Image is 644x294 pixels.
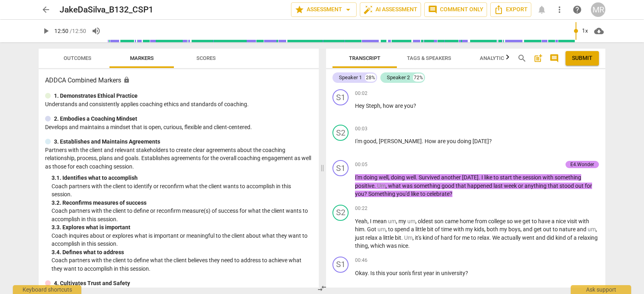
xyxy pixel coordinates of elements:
span: of [435,226,441,232]
h3: ADDCA Combined Markers [45,76,312,85]
span: I'm [355,138,363,144]
span: so [507,218,514,224]
span: relaxing [578,234,598,241]
span: little [383,234,395,241]
p: Coach partners with the client to define what the client believes they need to address to achieve... [52,256,312,273]
button: Show/Hide comments [548,52,561,65]
span: a [379,234,383,241]
span: get [522,218,532,224]
span: and [523,226,534,232]
div: Keyboard shortcuts [13,285,81,294]
p: Develops and maintains a mindset that is open, curious, flexible and client-centered. [45,123,312,132]
span: how [383,103,395,109]
div: Change speaker [332,89,349,105]
span: son's [399,270,412,276]
div: Ask support [571,285,631,294]
span: to [420,191,427,197]
span: out [543,226,553,232]
span: Filler word [588,226,596,232]
span: . [374,183,377,189]
span: you [447,138,457,144]
span: 00:22 [355,205,367,212]
div: Change speaker [332,160,349,176]
span: compare_arrows [317,284,327,293]
div: Change speaker [332,257,349,273]
span: Hey [355,103,366,109]
span: Survived [419,174,441,181]
span: for [454,234,462,241]
span: , [520,226,523,232]
span: . [401,234,404,241]
span: something [555,174,581,181]
span: Export [494,5,528,14]
span: comment [428,5,438,14]
span: to [388,226,394,232]
span: . [408,243,410,249]
span: well [379,174,388,181]
span: are [395,103,404,109]
span: to [471,234,477,241]
span: last [493,183,504,189]
span: home [460,218,475,224]
span: visit [567,218,578,224]
span: week [504,183,518,189]
div: 1x [577,25,592,37]
span: / 12:50 [70,28,86,34]
span: ? [364,191,368,197]
span: doing [391,174,406,181]
span: with [578,218,589,224]
span: Okay [355,270,367,276]
p: Partners with the client and relevant stakeholders to create clear agreements about the coaching ... [45,146,312,171]
span: anything [524,183,548,189]
span: Assessment [295,5,353,14]
span: auto_fix_high [363,5,373,14]
span: search [517,53,527,63]
p: Coach partners with the client to identify or reconfirm what the client wants to accomplish in th... [52,182,312,199]
span: Tags & Speakers [407,55,451,61]
span: my [398,218,407,224]
button: Play [39,24,53,38]
span: have [538,218,551,224]
h2: JakeDaSilva_B132_CSP1 [60,5,153,15]
p: 4. Cultivates Trust and Safety [54,279,130,288]
span: Transcript [349,55,380,61]
span: you [404,103,413,109]
span: for [585,183,592,189]
span: son [434,218,445,224]
span: my [465,226,474,232]
span: Scores [196,55,216,61]
span: from [475,218,488,224]
span: stood [559,183,575,189]
span: ? [450,191,452,197]
span: like [411,191,420,197]
span: , [386,226,388,232]
span: Filler word [378,226,386,232]
div: Speaker 2 [387,74,410,82]
p: Coach inquires about or explores what is important or meaningful to the client about what they wa... [52,232,312,248]
span: doing [457,138,473,144]
span: you [355,191,364,197]
span: a [411,226,415,232]
span: I'm [355,174,363,181]
span: happened [467,183,493,189]
span: of [434,234,441,241]
div: 3. 2. Reconfirms measures of success [52,199,312,207]
span: How [425,138,438,144]
div: 28% [365,74,376,82]
span: first [412,270,423,276]
p: 2. Embodies a Coaching Mindset [54,115,137,123]
span: that [456,183,467,189]
span: both [487,226,500,232]
span: with [543,174,555,181]
span: which [370,243,386,249]
a: Help [570,2,584,17]
span: this [376,270,386,276]
div: 3. 1. Identifies what to accomplish [52,174,312,182]
span: 12:50 [54,28,68,34]
span: start [500,174,513,181]
span: nice [398,243,408,249]
span: did [547,234,555,241]
span: good [363,138,376,144]
span: and [536,234,547,241]
span: kind [555,234,567,241]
